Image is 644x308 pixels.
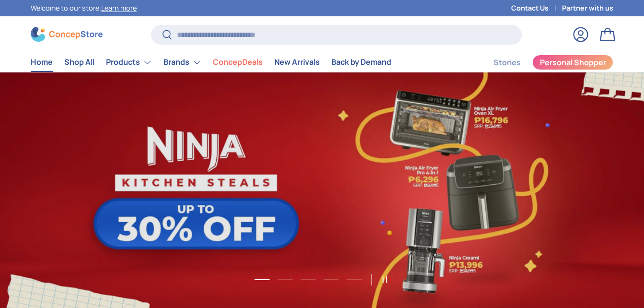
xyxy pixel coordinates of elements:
[540,59,606,66] span: Personal Shopper
[493,53,521,72] a: Stories
[101,3,137,12] a: Learn more
[64,53,94,71] a: Shop All
[31,53,391,72] nav: Primary
[31,27,103,42] img: ConcepStore
[511,3,562,13] a: Contact Us
[100,53,158,72] summary: Products
[562,3,613,13] a: Partner with us
[31,3,137,13] p: Welcome to our store.
[532,55,613,70] a: Personal Shopper
[331,53,391,71] a: Back by Demand
[106,53,152,72] a: Products
[274,53,320,71] a: New Arrivals
[158,53,207,72] summary: Brands
[164,53,201,72] a: Brands
[31,53,53,71] a: Home
[213,53,263,71] a: ConcepDeals
[470,53,613,72] nav: Secondary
